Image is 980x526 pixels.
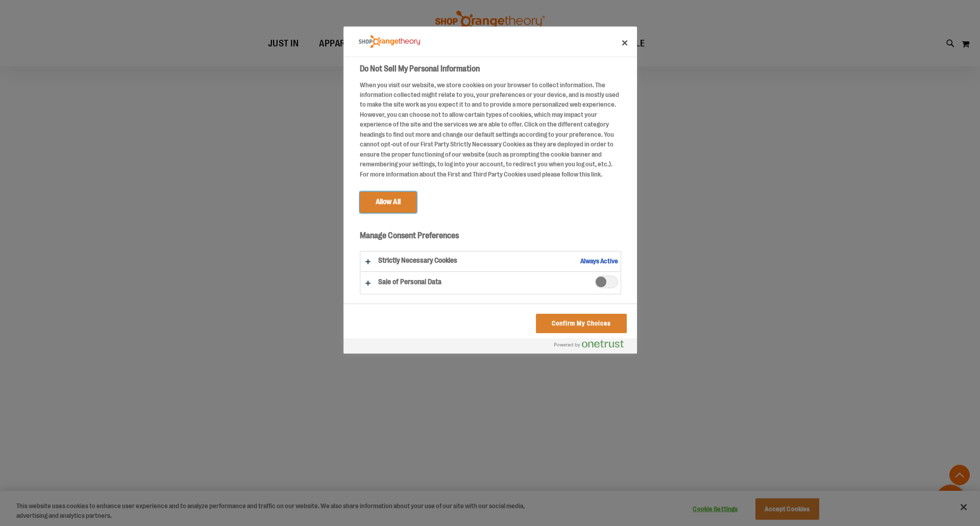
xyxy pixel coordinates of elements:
[344,27,637,354] div: Preference center
[360,192,416,212] button: Allow All
[360,80,621,180] div: When you visit our website, we store cookies on your browser to collect information. The informat...
[536,314,626,333] button: Confirm My Choices
[359,32,420,52] div: Company Logo
[344,27,637,354] div: Do Not Sell My Personal Information
[359,35,420,48] img: Company Logo
[360,63,621,75] h2: Do Not Sell My Personal Information
[554,340,624,348] img: Powered by OneTrust Opens in a new Tab
[614,32,636,54] button: Close
[360,231,621,246] h3: Manage Consent Preferences
[554,340,632,353] a: Powered by OneTrust Opens in a new Tab
[595,275,618,288] span: Sale of Personal Data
